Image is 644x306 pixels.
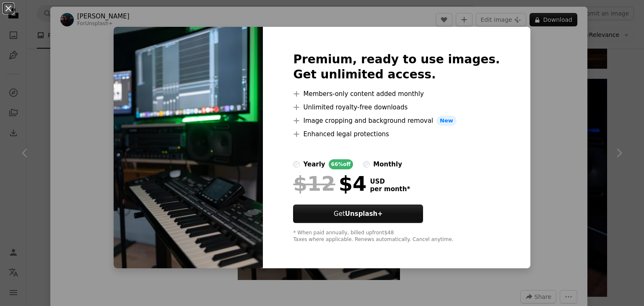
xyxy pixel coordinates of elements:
[293,205,423,223] button: GetUnsplash+
[293,161,300,168] input: yearly66%off
[345,210,383,218] strong: Unsplash+
[293,52,500,82] h2: Premium, ready to use images. Get unlimited access.
[293,102,500,112] li: Unlimited royalty-free downloads
[329,159,353,169] div: 66% off
[293,173,366,194] div: $4
[373,159,402,169] div: monthly
[303,159,325,169] div: yearly
[293,116,500,126] li: Image cropping and background removal
[293,173,335,194] span: $12
[363,161,370,168] input: monthly
[293,230,500,243] div: * When paid annually, billed upfront $48 Taxes where applicable. Renews automatically. Cancel any...
[293,89,500,99] li: Members-only content added monthly
[293,129,500,139] li: Enhanced legal protections
[370,185,410,193] span: per month *
[370,178,410,185] span: USD
[114,27,263,268] img: premium_photo-1680955437195-6cf22c2335a8
[436,116,457,126] span: New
